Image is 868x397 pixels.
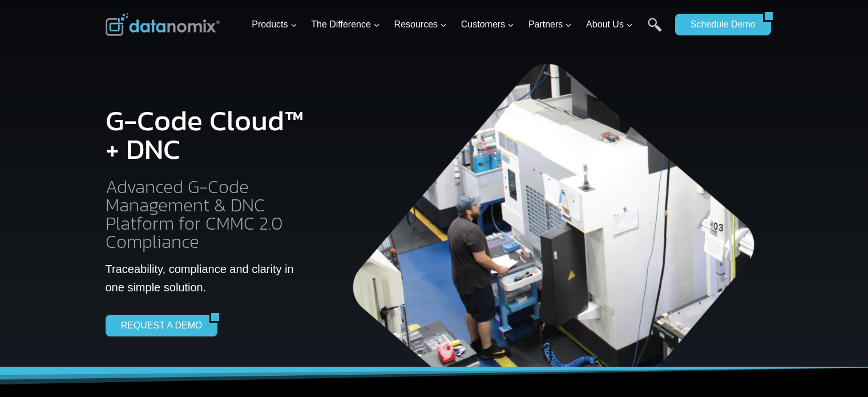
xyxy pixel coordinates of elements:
[675,14,763,35] a: Schedule Demo
[586,17,633,32] span: About Us
[106,315,210,336] a: REQUEST A DEMO
[247,6,669,43] nav: Primary Navigation
[106,106,309,163] h1: G-Code Cloud™ + DNC
[106,260,309,296] p: Traceability, compliance and clarity in one simple solution.
[648,18,662,43] a: Search
[106,13,220,36] img: Datanomix
[311,17,380,32] span: The Difference
[252,17,297,32] span: Products
[106,178,309,251] h2: Advanced G-Code Management & DNC Platform for CMMC 2.0 Compliance
[461,17,514,32] span: Customers
[394,17,447,32] span: Resources
[528,17,572,32] span: Partners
